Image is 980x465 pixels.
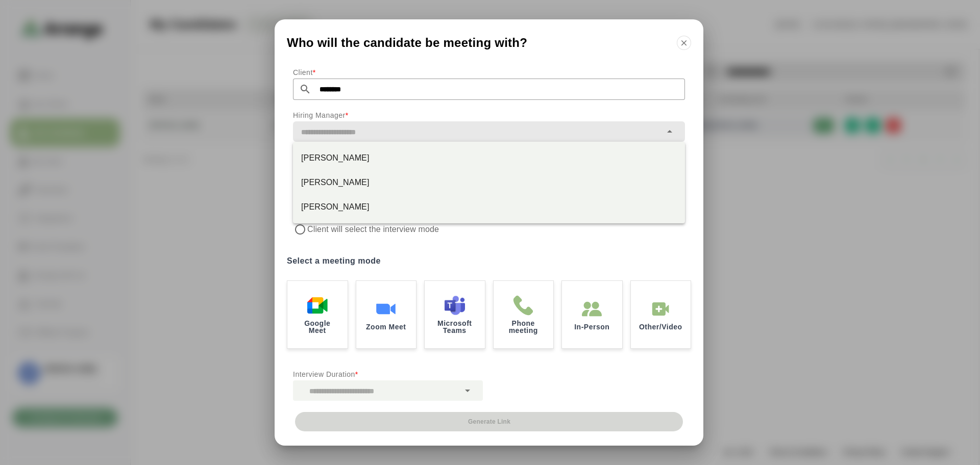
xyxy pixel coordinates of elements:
img: Google Meet [307,295,328,316]
span: Who will the candidate be meeting with? [287,37,527,49]
p: Microsoft Teams [433,320,477,334]
p: Interview Duration [293,368,483,380]
div: [PERSON_NAME] [301,152,677,164]
p: Phone meeting [502,320,546,334]
img: Zoom Meet [376,299,396,319]
p: Google Meet [296,320,339,334]
div: [PERSON_NAME] [301,176,677,189]
label: Select a meeting mode [287,254,691,268]
p: Client [293,66,685,79]
p: In-Person [574,323,609,330]
p: Zoom Meet [366,323,406,330]
img: In-Person [650,299,671,319]
label: Client will select the interview mode [307,222,487,237]
p: Other/Video [639,323,682,330]
img: In-Person [582,299,602,319]
img: Phone meeting [513,295,533,316]
img: Microsoft Teams [445,295,465,316]
div: [PERSON_NAME] [301,201,677,213]
p: Hiring Manager [293,109,685,121]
